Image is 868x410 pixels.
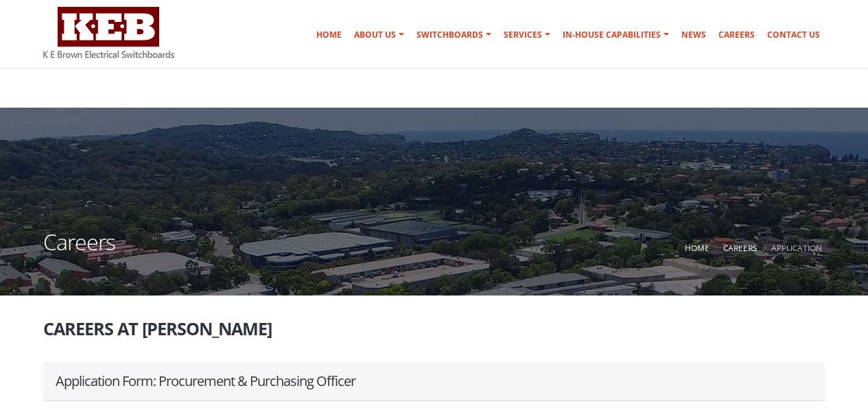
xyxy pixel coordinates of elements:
[762,21,825,49] a: Contact Us
[349,21,410,49] a: About Us
[676,21,712,49] a: News
[311,21,347,49] a: Home
[713,21,760,49] a: Careers
[498,21,556,49] a: Services
[685,242,709,253] a: Home
[723,242,758,253] a: Careers
[43,7,174,58] img: K E Brown Electrical Switchboards
[557,21,675,49] a: In-house Capabilities
[43,319,825,338] h2: Careers at [PERSON_NAME]
[760,239,822,256] li: Application
[411,21,497,49] a: Switchboards
[43,231,115,270] h1: Careers
[56,374,813,388] h2: Application Form: Procurement & Purchasing Officer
